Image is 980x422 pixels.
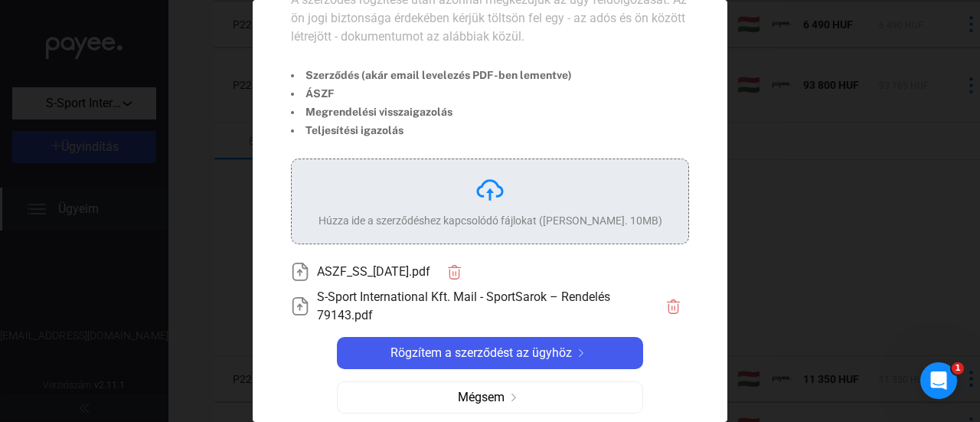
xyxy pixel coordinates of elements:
[337,381,643,414] button: Mégsemarrow-right-grey
[317,263,430,281] span: ASZF_SS_[DATE].pdf
[291,263,309,281] img: upload-paper
[446,264,462,280] img: trash-red
[952,362,964,375] span: 1
[658,290,689,322] button: trash-red
[337,337,643,369] button: Rögzítem a szerződést az ügyhözarrow-right-white
[920,362,957,399] iframe: Intercom live chat
[458,388,505,407] span: Mégsem
[438,256,470,288] button: trash-red
[317,288,651,325] span: S-Sport International Kft. Mail - SportSarok – Rendelés 79143.pdf
[572,349,590,357] img: arrow-right-white
[291,121,572,139] li: Teljesítési igazolás
[390,344,572,362] span: Rögzítem a szerződést az ügyhöz
[665,299,681,315] img: trash-red
[318,213,662,228] div: Húzza ide a szerződéshez kapcsolódó fájlokat ([PERSON_NAME]. 10MB)
[291,103,572,121] li: Megrendelési visszaigazolás
[505,394,523,401] img: arrow-right-grey
[291,297,309,316] img: upload-paper
[291,84,572,103] li: ÁSZF
[475,175,505,205] img: upload-cloud
[291,66,572,84] li: Szerződés (akár email levelezés PDF-ben lementve)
